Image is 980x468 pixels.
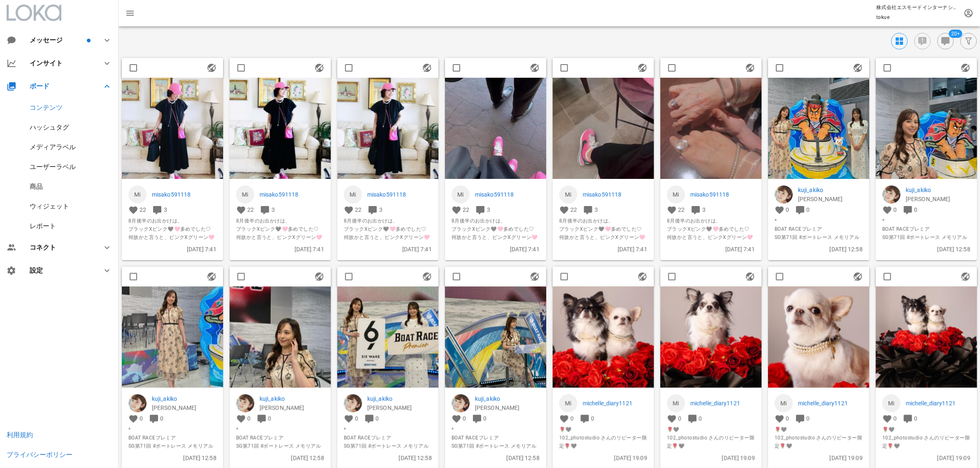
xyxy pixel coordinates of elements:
[786,206,789,213] span: 0
[775,425,863,433] span: 🌹🖤
[806,415,810,422] span: 0
[487,206,490,213] span: 3
[379,206,382,213] span: 3
[583,398,647,408] p: michelle_diary1121
[236,225,324,233] span: ブラックXピンク🖤🩷多めでした♡
[906,185,971,195] a: kuji_akiko
[798,195,863,204] p: 久慈暁子
[667,233,755,250] span: 何故かと言うと、ピンクXグリーン🩷🫛のスニーカーを買ったら、
[30,202,69,210] div: ウィジェット
[236,185,254,204] span: Mi
[128,442,216,458] span: SG第71回 #ボートレース メモリアル 優勝戦
[452,453,540,462] p: [DATE] 12:58
[775,225,863,233] span: BOAT RACEプレミア
[483,415,487,422] span: 0
[30,104,63,111] a: コンテンツ
[260,403,324,412] p: 久慈暁子
[128,433,216,442] span: BOAT RACEプレミア
[570,206,577,213] span: 22
[236,245,324,254] p: [DATE] 7:41
[152,190,216,199] a: misako591118
[337,78,438,179] img: 1480020540530406_18374773012183715_3409137441448460416_n.jpg
[876,78,977,179] img: 1479882540782930_18522359833065466_1558038326094024206_n.jpg
[355,415,358,422] span: 0
[775,433,863,450] span: 102_photostudio さんのリピーター限定🌹🖤
[798,185,863,195] a: kuji_akiko
[30,123,69,131] div: ハッシュタグ
[160,415,163,422] span: 0
[260,394,324,403] p: kuji_akiko
[236,453,324,462] p: [DATE] 12:58
[344,225,432,233] span: ブラックXピンク🖤🩷多めでした♡
[30,183,43,190] a: 商品
[344,185,362,204] a: Mi
[894,206,897,213] span: 0
[337,287,438,388] img: 1479885542368660_18522359836065466_6917580210044347138_n.jpg
[775,233,863,250] span: SG第71回 #ボートレース メモリアル 優勝戦
[768,287,869,388] img: 1479805539827750_18338948596167104_3976817121175343384_n.jpg
[570,415,574,422] span: 0
[775,453,863,462] p: [DATE] 19:09
[914,415,917,422] span: 0
[559,394,577,412] a: Mi
[344,245,432,254] p: [DATE] 7:41
[367,190,432,199] p: misako591118
[702,206,705,213] span: 3
[559,225,647,233] span: ブラックXピンク🖤🩷多めでした♡
[667,433,755,450] span: 102_photostudio さんのリピーター限定🌹🖤
[128,233,216,250] span: 何故かと言うと、ピンクXグリーン🩷🫛のスニーカーを買ったら、
[690,398,755,408] p: michelle_diary1121
[906,398,971,408] a: michelle_diary1121
[30,143,76,151] div: メディアラベル
[152,394,216,403] a: kuji_akiko
[236,394,254,412] img: kuji_akiko
[559,245,647,254] p: [DATE] 7:41
[690,190,755,199] a: misako591118
[667,245,755,254] p: [DATE] 7:41
[594,206,598,213] span: 3
[798,398,863,408] p: michelle_diary1121
[367,394,432,403] a: kuji_akiko
[882,425,971,433] span: 🌹🖤
[355,206,361,213] span: 22
[660,78,761,179] img: 1480023541608492_18374773042183715_2724198716296368042_n.jpg
[452,233,540,250] span: 何故かと言うと、ピンクXグリーン🩷🫛のスニーカーを買ったら、
[667,394,685,412] span: Mi
[30,243,92,251] div: コネクト
[30,266,92,274] div: 設定
[553,287,654,388] img: 1479803541145667_18338948572167104_2302669194615714236_n.jpg
[775,245,863,254] p: [DATE] 12:58
[30,82,92,90] div: ボード
[236,433,324,442] span: BOAT RACEプレミア
[140,415,143,422] span: 0
[559,217,647,225] span: 8月後半のお出かけは、
[247,206,254,213] span: 22
[344,433,432,442] span: BOAT RACEプレミア
[559,185,577,204] a: Mi
[882,394,901,412] a: Mi
[559,233,647,250] span: 何故かと言うと、ピンクXグリーン🩷🫛のスニーカーを買ったら、
[452,442,540,458] span: SG第71回 #ボートレース メモリアル 優勝戦
[268,415,271,422] span: 0
[140,206,146,213] span: 22
[30,163,76,171] div: ユーザーラベル
[876,287,977,388] img: 1479806540621097_18338948605167104_8995353382480561074_n.jpg
[122,287,223,388] img: 1479883540220212_18522359860065466_4577510060353364232_n.jpg
[128,185,147,204] a: Mi
[463,415,466,422] span: 0
[667,225,755,233] span: ブラックXピンク🖤🩷多めでした♡
[667,217,755,225] span: 8月後半のお出かけは、
[452,225,540,233] span: ブラックXピンク🖤🩷多めでした♡
[128,217,216,225] span: 8月後半のお出かけは、
[236,233,324,250] span: 何故かと言うと、ピンクXグリーン🩷🫛のスニーカーを買ったら、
